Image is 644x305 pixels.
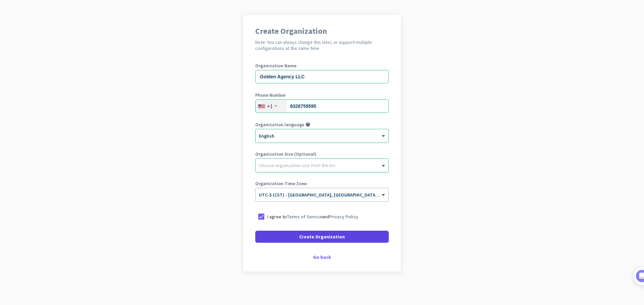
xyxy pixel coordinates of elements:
button: Create Organization [255,231,389,243]
span: Create Organization [299,233,345,240]
label: Organization Time Zone [255,181,389,186]
input: 201-555-0123 [255,99,389,113]
h2: Note: You can always change this later, or support multiple configurations at the same time [255,39,389,51]
label: Organization language [255,122,304,127]
a: Privacy Policy [329,214,358,220]
label: Organization Name [255,63,389,68]
label: Organization Size (Optional) [255,152,389,156]
div: Go back [255,255,389,259]
input: What is the name of your organization? [255,70,389,83]
a: Terms of Service [287,214,322,220]
i: help [306,122,310,127]
h1: Create Organization [255,27,389,35]
label: Phone Number [255,93,389,97]
p: I agree to and [267,213,358,220]
div: +1 [267,103,273,109]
